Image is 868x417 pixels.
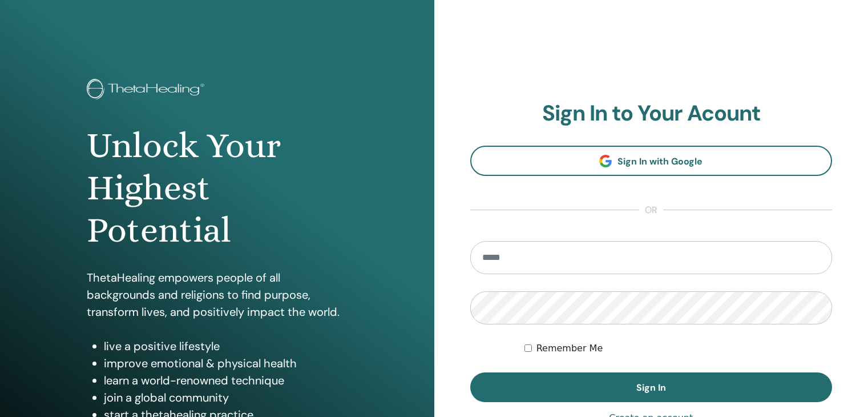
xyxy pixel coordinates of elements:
h1: Unlock Your Highest Potential [87,125,348,252]
p: ThetaHealing empowers people of all backgrounds and religions to find purpose, transform lives, a... [87,269,348,320]
h2: Sign In to Your Acount [470,101,833,127]
div: Keep me authenticated indefinitely or until I manually logout [524,342,832,355]
li: learn a world-renowned technique [104,372,348,389]
li: live a positive lifestyle [104,338,348,355]
li: improve emotional & physical health [104,355,348,372]
span: Sign In with Google [617,155,703,167]
li: join a global community [104,389,348,406]
button: Sign In [470,372,833,402]
label: Remember Me [536,342,603,355]
a: Sign In with Google [470,146,833,176]
span: Sign In [636,382,666,394]
span: or [639,203,663,217]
